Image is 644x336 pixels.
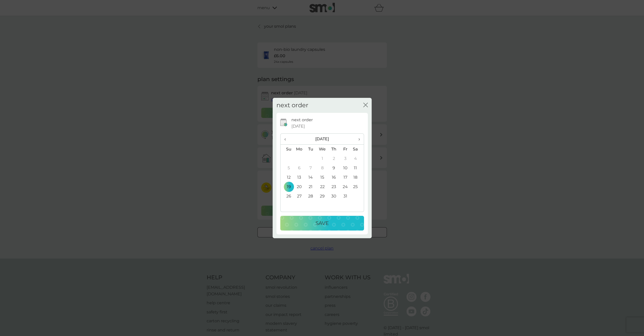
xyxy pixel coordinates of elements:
[280,216,364,231] button: Save
[280,192,293,201] td: 26
[328,163,339,173] td: 9
[284,134,290,144] span: ‹
[316,173,328,182] td: 15
[316,163,328,173] td: 8
[280,173,293,182] td: 12
[328,173,339,182] td: 16
[351,163,364,173] td: 11
[351,182,364,192] td: 25
[339,154,351,163] td: 3
[328,144,339,154] th: Th
[316,144,328,154] th: We
[293,144,305,154] th: Mo
[280,144,293,154] th: Su
[339,173,351,182] td: 17
[339,144,351,154] th: Fr
[280,163,293,173] td: 5
[293,173,305,182] td: 13
[276,102,308,109] h2: next order
[305,182,316,192] td: 21
[305,163,316,173] td: 7
[293,182,305,192] td: 20
[328,154,339,163] td: 2
[339,182,351,192] td: 24
[316,154,328,163] td: 1
[328,192,339,201] td: 30
[293,192,305,201] td: 27
[339,192,351,201] td: 31
[280,182,293,192] td: 19
[316,182,328,192] td: 22
[305,173,316,182] td: 14
[351,154,364,163] td: 4
[316,192,328,201] td: 29
[291,123,305,130] span: [DATE]
[351,144,364,154] th: Sa
[316,219,329,227] p: Save
[293,163,305,173] td: 6
[293,134,351,145] th: [DATE]
[305,144,316,154] th: Tu
[355,134,360,144] span: ›
[363,103,368,108] button: close
[328,182,339,192] td: 23
[351,173,364,182] td: 18
[339,163,351,173] td: 10
[305,192,316,201] td: 28
[291,117,313,123] p: next order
